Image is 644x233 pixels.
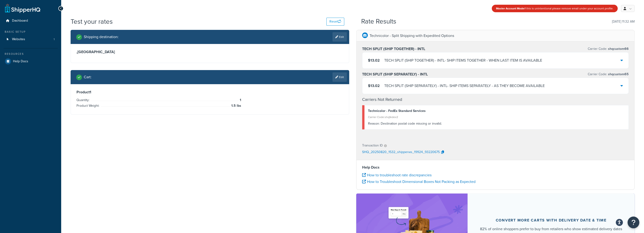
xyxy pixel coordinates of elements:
h2: Cart : [84,75,92,79]
h3: TECH SPLIT (SHIP TOGETHER) - INTL [362,47,425,51]
span: $13.02 [368,83,380,88]
div: Resources [4,52,58,56]
span: $13.02 [368,58,380,63]
p: SHQ_20250820_1532_shipperws_19924_93220675 [362,149,440,156]
div: TECH SPLIT (SHIP TOGETHER) - INTL - SHIP ITEMS TOGETHER - WHEN LAST ITEM IS AVAILABLE [384,57,542,64]
div: Basic Setup [4,30,58,34]
span: Quantity: [76,98,91,103]
button: Open Resource Center [628,217,639,228]
p: [DATE] 11:32 AM [612,18,635,25]
a: How to Troubleshoot Dimensional Boxes Not Packing as Expected [362,179,476,184]
li: Websites [4,35,58,44]
h3: TECH SPLIT (SHIP SEPARATELY) - INTL [362,72,428,77]
h2: Rate Results [361,18,396,25]
a: Help Docs [4,57,58,66]
span: 1.5 lbs [230,103,241,109]
a: How to troubleshoot rate discrepancies [362,172,432,178]
p: Carrier Code: [588,46,629,52]
div: TECH SPLIT (SHIP SEPARATELY) - INTL - SHIP ITEMS SEPARATELY - AS THEY BECOME AVAILABLE [384,83,545,89]
a: Edit [332,32,347,42]
span: shqcustom66 [607,46,629,51]
span: Reason: [368,121,380,126]
span: Help Docs [13,59,28,63]
h2: Shipping destination : [84,35,119,39]
p: Carrier Code: [588,71,629,78]
span: Product Weight: [76,103,100,108]
h3: , [GEOGRAPHIC_DATA] [76,50,343,54]
button: Reset [326,18,344,26]
div: 82% of online shoppers prefer to buy from retailers who show estimated delivery dates [480,226,622,232]
a: Dashboard [4,16,58,25]
h4: Help Docs [362,165,629,170]
p: Technicolor - Split Shipping with Expedited Options [370,32,454,39]
div: Destination postal code missing or invalid. [368,120,625,127]
span: Dashboard [12,19,28,23]
span: 1 [239,97,241,103]
a: Websites1 [4,35,58,44]
a: Edit [332,72,347,82]
div: Carrier Code: shqfedex2 [368,114,625,120]
div: Convert more carts with delivery date & time [496,218,606,223]
strong: Master Account Mode [496,6,524,11]
div: If this is unintentional please remove email under your account profile. [492,5,618,12]
div: Technicolor - FedEx Standard Services [368,108,625,114]
h3: Product 1 [76,90,343,95]
h4: Carriers Not Returned [362,96,629,103]
span: shqcustom65 [607,72,629,77]
p: Transaction ID [362,142,383,149]
h1: Test your rates [71,17,113,26]
span: Websites [12,37,25,41]
span: 1 [54,37,55,41]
